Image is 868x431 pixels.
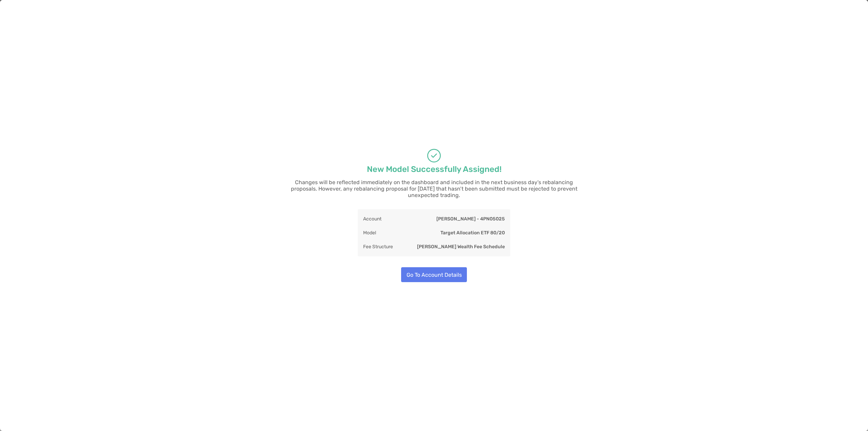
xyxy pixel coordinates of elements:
p: Model [363,229,376,237]
p: Account [363,215,381,223]
p: Changes will be reflected immediately on the dashboard and included in the next business day's re... [281,179,587,198]
p: Fee Structure [363,242,393,251]
p: New Model Successfully Assigned! [367,165,501,174]
p: [PERSON_NAME] Wealth Fee Schedule [417,242,505,251]
button: Go To Account Details [401,267,467,282]
p: Target Allocation ETF 80/20 [440,229,505,237]
p: [PERSON_NAME] - 4PN05025 [436,215,505,223]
